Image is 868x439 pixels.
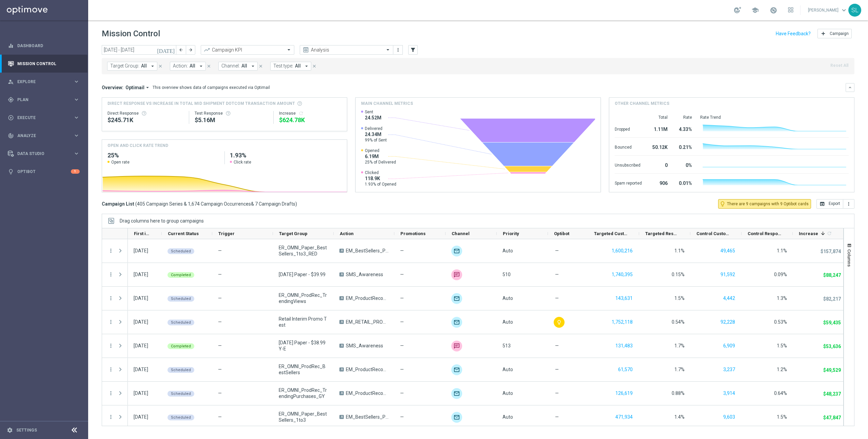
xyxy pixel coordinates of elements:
[696,231,730,236] span: Control Customers
[179,47,183,52] i: arrow_back
[451,269,462,280] img: Attentive SMS
[8,115,73,121] div: Execute
[7,43,80,49] div: equalizer Dashboard
[611,270,633,279] button: 1,740,395
[176,45,186,55] button: arrow_back
[73,150,80,157] i: keyboard_arrow_right
[723,365,736,374] button: 3,237
[408,45,418,55] button: filter_alt
[7,169,80,174] div: lightbulb Optibot 1
[107,142,168,149] h4: OPEN AND CLICK RATE TREND
[346,271,383,278] span: SMS_Awareness
[128,358,844,382] div: Press SPACE to select this row.
[251,201,254,207] span: &
[400,248,404,254] span: —
[218,231,235,236] span: Trigger
[102,358,128,382] div: Press SPACE to select this row.
[847,249,852,267] span: Columns
[128,239,844,263] div: Press SPACE to select this row.
[128,405,844,429] div: Press SPACE to select this row.
[8,151,73,157] div: Data Studio
[102,287,128,310] div: Press SPACE to select this row.
[776,31,811,36] input: Have Feedback?
[555,295,559,301] span: —
[7,115,80,120] button: play_circle_outline Execute keyboard_arrow_right
[144,84,151,91] i: arrow_drop_down
[346,319,389,325] span: EM_RETAIL_PROMO
[451,412,462,423] img: Optimail
[451,364,462,375] img: Optimail
[7,97,80,102] button: gps_fixed Plan keyboard_arrow_right
[171,273,191,277] span: Completed
[7,151,80,156] div: Data Studio keyboard_arrow_right
[218,295,222,301] span: —
[258,64,263,69] i: close
[17,134,73,138] span: Analyze
[218,319,222,325] span: —
[171,249,191,253] span: Scheduled
[111,159,130,165] span: Open rate
[298,111,304,116] button: refresh
[168,231,199,236] span: Current Status
[846,83,854,92] button: keyboard_arrow_down
[108,366,114,373] button: more_vert
[346,248,389,254] span: EM_BestSellers_Paper
[676,159,692,170] div: 0%
[674,295,685,301] span: 1.5%
[555,248,559,254] span: —
[830,31,849,36] span: Campaign
[171,320,191,325] span: Scheduled
[108,343,114,349] i: more_vert
[141,63,147,69] span: All
[777,295,787,301] span: 1.3%
[502,272,511,277] span: 510
[71,169,80,174] div: 1
[451,388,462,399] img: Optimail
[339,367,344,371] span: A
[823,296,841,302] p: $82,217
[410,47,416,53] i: filter_alt
[102,29,160,39] h1: Mission Control
[102,405,128,429] div: Press SPACE to select this row.
[843,199,854,209] button: more_vert
[295,63,301,69] span: All
[73,96,80,103] i: keyboard_arrow_right
[273,63,293,69] span: Test type:
[8,43,14,49] i: equalizer
[8,133,14,139] i: track_changes
[16,428,37,432] a: Settings
[7,79,80,84] div: person_search Explore keyboard_arrow_right
[8,37,80,55] div: Dashboard
[134,231,150,236] span: First in Range
[502,248,513,253] span: Auto
[8,97,14,103] i: gps_fixed
[173,63,188,69] span: Action:
[346,366,389,373] span: EM_ProductRecommendation
[451,246,462,256] img: Optimail
[339,391,344,395] span: A
[108,295,114,301] button: more_vert
[201,45,294,55] ng-select: Campaign KPI
[451,317,462,328] div: Optimail
[108,271,114,278] button: more_vert
[846,201,851,207] i: more_vert
[365,182,396,187] span: 1.93% of Opened
[8,97,73,103] div: Plan
[302,46,309,53] i: preview
[234,159,251,165] span: Click rate
[827,231,832,236] i: refresh
[134,271,148,278] div: 18 Aug 2025, Monday
[365,109,381,115] span: Sent
[650,141,668,152] div: 50.12K
[611,247,633,255] button: 1,600,216
[554,231,569,236] span: Optibot
[615,389,633,398] button: 126,619
[198,63,204,69] i: arrow_drop_down
[339,272,344,276] span: A
[615,159,642,170] div: Unsubscribed
[451,293,462,304] img: Optimail
[395,47,401,53] i: more_vert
